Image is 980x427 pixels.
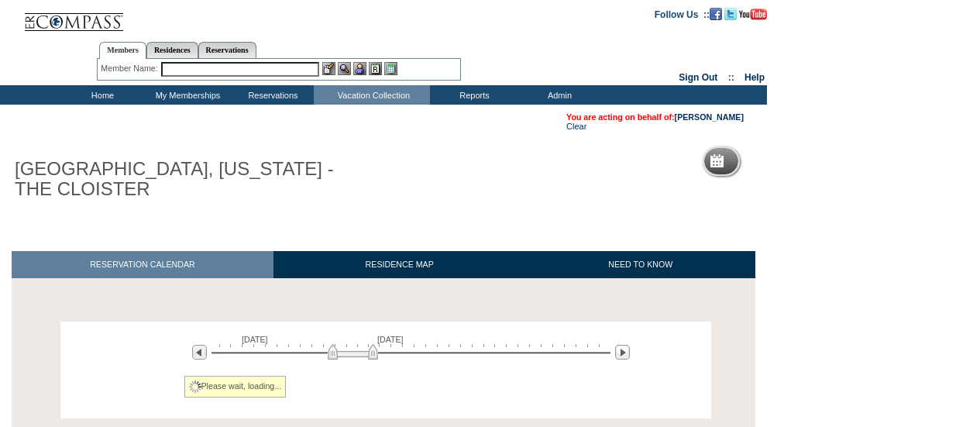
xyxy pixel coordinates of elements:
td: Reservations [229,85,314,105]
img: Previous [192,345,207,360]
a: [PERSON_NAME] [675,112,744,122]
a: Subscribe to our YouTube Channel [739,9,767,18]
a: Help [744,72,765,83]
a: Reservations [198,42,256,58]
img: Follow us on Twitter [724,8,737,20]
a: RESERVATION CALENDAR [12,251,273,278]
a: Clear [566,122,586,131]
td: My Memberships [143,85,229,105]
a: Members [99,42,146,59]
img: Subscribe to our YouTube Channel [739,9,767,20]
img: spinner2.gif [189,381,201,393]
td: Admin [515,85,600,105]
a: Become our fan on Facebook [710,9,722,18]
img: b_edit.gif [322,62,335,75]
a: RESIDENCE MAP [273,251,526,278]
span: :: [728,72,734,83]
img: View [338,62,351,75]
img: Become our fan on Facebook [710,8,722,20]
a: Follow us on Twitter [724,9,737,18]
div: Member Name: [101,62,160,75]
div: Please wait, loading... [184,376,287,398]
td: Vacation Collection [314,85,430,105]
td: Home [58,85,143,105]
span: You are acting on behalf of: [566,112,744,122]
a: Residences [146,42,198,58]
h5: Reservation Calendar [730,157,848,167]
h1: [GEOGRAPHIC_DATA], [US_STATE] - THE CLOISTER [12,156,359,203]
img: b_calculator.gif [384,62,397,75]
img: Next [615,345,630,360]
a: NEED TO KNOW [525,251,755,278]
img: Impersonate [353,62,366,75]
a: Sign Out [679,72,717,83]
td: Follow Us :: [655,8,710,20]
td: Reports [430,85,515,105]
span: [DATE] [242,335,268,344]
img: Reservations [369,62,382,75]
span: [DATE] [377,335,404,344]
